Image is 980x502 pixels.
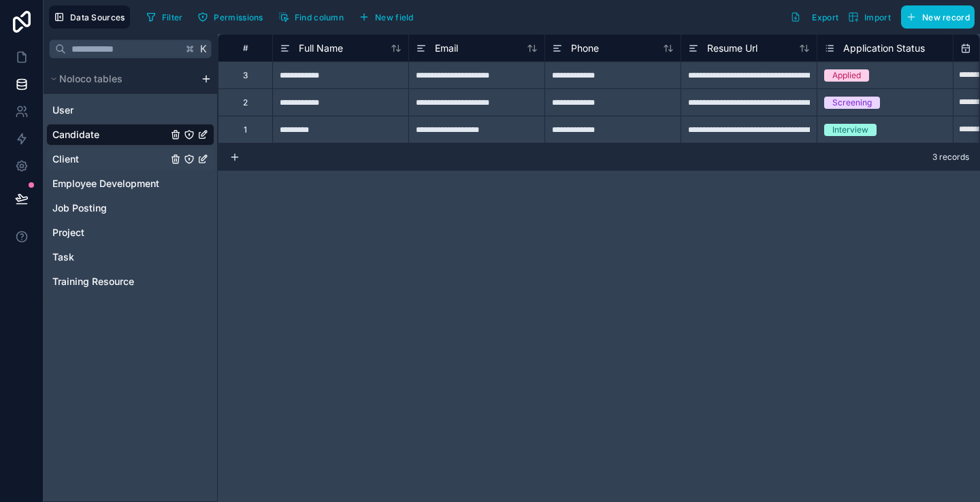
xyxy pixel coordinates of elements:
span: 3 records [932,152,969,163]
button: Import [843,5,896,29]
div: Interview [832,124,868,136]
span: Email [435,41,458,55]
div: 1 [244,124,247,135]
div: Applied [832,69,861,82]
span: Filter [162,12,183,22]
a: New record [896,5,975,29]
div: # [229,43,262,53]
span: K [199,44,208,54]
span: Find column [295,12,344,22]
span: Data Sources [70,12,125,22]
a: Permissions [193,7,273,27]
span: Import [864,12,891,22]
span: New record [922,12,970,22]
button: Find column [274,7,348,27]
button: Filter [141,7,188,27]
div: 3 [243,70,248,81]
span: Permissions [214,12,263,22]
span: Export [812,12,838,22]
div: Screening [832,97,872,109]
div: 2 [243,97,248,108]
span: Application Status [843,41,925,55]
span: New field [375,12,414,22]
button: Permissions [193,7,267,27]
span: Phone [571,41,599,55]
span: Resume Url [707,41,757,55]
span: Full Name [299,41,343,55]
button: Data Sources [49,5,130,29]
button: New field [354,7,419,27]
button: Export [785,5,843,29]
button: New record [901,5,975,29]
